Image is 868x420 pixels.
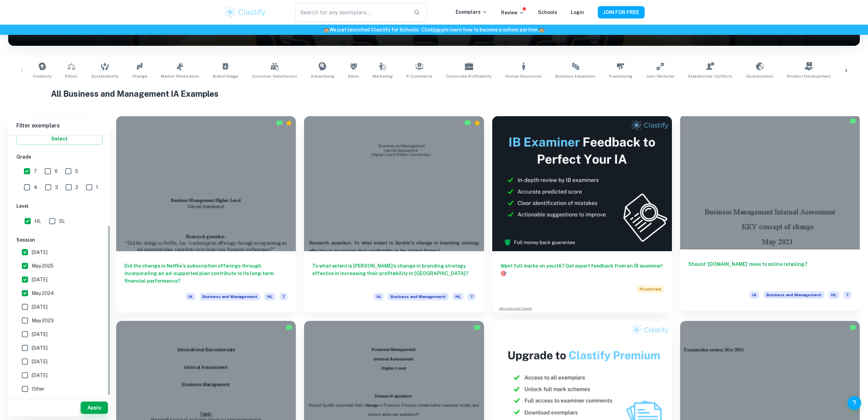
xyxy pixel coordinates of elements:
[132,73,147,79] span: Change
[688,73,732,79] span: Stakeholder Conflicts
[16,236,102,244] h6: Session
[32,358,47,365] span: [DATE]
[34,167,37,175] span: 7
[51,87,817,100] h1: All Business and Management IA Examples
[75,184,78,191] span: 2
[680,116,860,313] a: Should ‘[DOMAIN_NAME]’ move to online retailing?IABusiness and ManagementHL7
[374,293,384,300] span: IA
[32,289,54,297] span: May 2024
[286,324,292,331] img: Marked
[499,306,532,311] a: Advertise with Clastify
[286,120,292,126] div: Premium
[16,202,102,210] h6: Level
[32,317,54,324] span: May 2023
[571,10,584,15] a: Login
[32,371,47,379] span: [DATE]
[500,262,664,277] h6: Want full marks on your IA ? Get expert feedback from an IB examiner!
[116,116,296,313] a: Did the change in Netflix's subscription offerings through incorporating an ad-supported plan con...
[81,402,108,414] button: Apply
[539,27,545,32] span: 🏫
[199,293,260,300] span: Business and Management
[32,303,47,311] span: [DATE]
[348,73,359,79] span: Sales
[688,260,852,283] h6: Should ‘[DOMAIN_NAME]’ move to online retailing?
[787,73,831,79] span: Product Development
[464,120,471,126] img: Marked
[468,293,476,300] span: 7
[264,293,275,300] span: HL
[746,73,773,79] span: Globalization
[312,262,476,285] h6: To what extent is [PERSON_NAME]’s change in branding strategy effective in increasing their profi...
[848,396,861,410] button: Help and Feedback
[500,271,506,276] span: 🎯
[33,73,52,79] span: Creativity
[505,73,542,79] span: Human Resources
[323,27,329,32] span: 🏫
[279,293,288,300] span: 7
[609,73,632,79] span: Franchising
[35,217,41,225] span: HL
[501,9,524,16] p: Review
[16,153,102,161] h6: Grade
[749,291,759,299] span: IA
[433,27,444,32] a: here
[252,73,297,79] span: Customer Satisfaction
[213,73,238,79] span: Brand Image
[59,217,65,225] span: SL
[407,73,432,79] span: E-commerce
[304,116,484,313] a: To what extent is [PERSON_NAME]’s change in branding strategy effective in increasing their profi...
[185,293,195,300] span: IA
[91,73,119,79] span: Sustainability
[32,344,47,352] span: [DATE]
[474,324,481,331] img: Marked
[32,385,44,393] span: Other
[453,293,464,300] span: HL
[456,8,487,16] p: Exemplars
[161,73,199,79] span: Market Penetration
[492,116,672,313] a: Want full marks on yourIA? Get expert feedback from an IB examiner!PromotedAdvertise with Clastify
[32,248,47,256] span: [DATE]
[32,276,47,283] span: [DATE]
[224,5,267,19] img: Clastify logo
[828,291,839,299] span: HL
[32,330,47,338] span: [DATE]
[55,184,58,191] span: 3
[843,291,852,299] span: 7
[16,133,102,145] button: Select
[295,3,408,22] input: Search for any exemplars...
[124,262,288,285] h6: Did the change in Netflix's subscription offerings through incorporating an ad-supported plan con...
[75,167,78,175] span: 5
[311,73,334,79] span: Advertising
[373,73,393,79] span: Marketing
[474,120,481,126] div: Premium
[65,73,78,79] span: Ethics
[55,167,58,175] span: 6
[646,73,674,79] span: Joint Ventures
[96,184,98,191] span: 1
[1,26,867,33] h6: We just launched Clastify for Schools. Click to learn how to become a school partner.
[276,120,283,126] img: Marked
[538,10,557,15] a: Schools
[555,73,595,79] span: Business Expansion
[446,73,492,79] span: Corporate Profitability
[32,262,54,270] span: May 2025
[850,324,856,331] img: Marked
[8,116,111,135] h6: Filter exemplars
[850,118,856,125] img: Marked
[492,116,672,251] img: Thumbnail
[598,6,645,18] button: JOIN FOR FREE
[388,293,449,300] span: Business and Management
[637,285,664,293] span: Promoted
[763,291,824,299] span: Business and Management
[34,184,37,191] span: 4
